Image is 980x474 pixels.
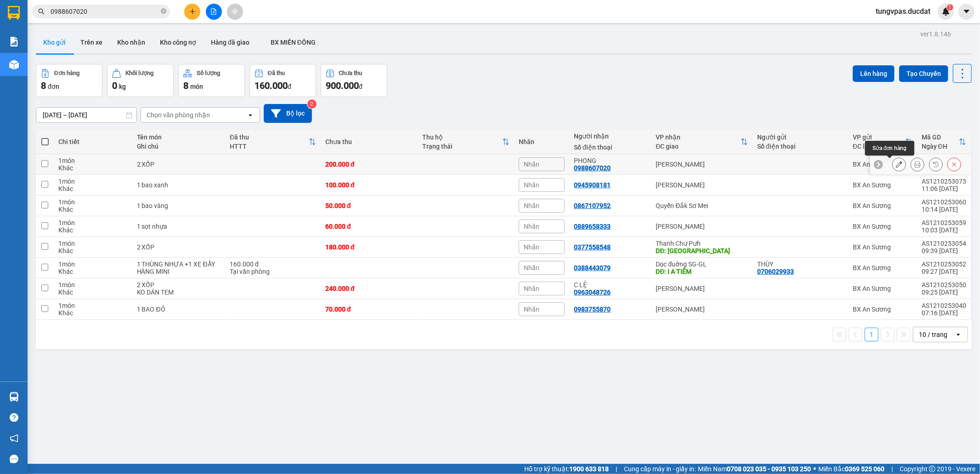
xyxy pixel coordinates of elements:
span: 900.000 [326,80,359,91]
div: Chưa thu [339,70,363,76]
div: Sửa đơn hàng [865,141,914,156]
div: Số điện thoại [757,143,844,150]
img: icon-new-feature [942,7,950,16]
button: Khối lượng0kg [107,64,174,97]
div: 10:14 [DATE] [922,206,966,213]
div: Thanh Chư Pưh [656,240,748,247]
div: HTTT [230,143,309,150]
div: Dọc đuờng SG-GL [656,260,748,268]
span: 8 [183,80,188,91]
div: BX An Sương [853,161,912,168]
svg: open [955,331,962,338]
div: AS1210253059 [922,219,966,226]
button: aim [227,4,243,20]
div: ver 1.8.146 [920,29,951,39]
span: đ [359,83,363,90]
span: plus [189,8,196,15]
div: AS1210253073 [922,178,966,185]
span: close-circle [161,7,166,16]
div: 1 THÙNG NHỰA +1 XE ĐẨY HÀNG MINI [137,260,221,275]
span: caret-down [963,7,971,16]
div: 1 món [58,260,127,268]
div: 240.000 đ [325,285,413,292]
span: message [10,455,18,463]
span: Miền Bắc [818,464,884,474]
div: 70.000 đ [325,306,413,313]
img: solution-icon [9,37,19,46]
span: Nhãn [524,264,539,272]
strong: 1900 633 818 [569,465,609,473]
div: KO DÁN TEM [137,289,221,296]
div: Quyển Đắk Sơ Mei [656,202,748,209]
div: Đã thu [268,70,285,76]
div: 0377558548 [574,243,611,251]
span: Nhãn [524,202,539,209]
span: file-add [210,8,217,15]
div: Khác [58,226,127,234]
div: Khác [58,247,127,254]
th: Toggle SortBy [651,130,753,154]
div: Đã thu [230,133,309,141]
div: Nhãn [519,138,565,145]
span: notification [10,434,18,443]
div: Khác [58,185,127,192]
div: Người gửi [757,133,844,141]
div: Chi tiết [58,138,127,145]
div: BX An Sương [853,264,912,272]
button: Kho gửi [36,31,73,53]
span: Miền Nam [698,464,811,474]
div: 0867107952 [574,202,611,209]
div: 1 bao xanh [137,181,221,189]
div: Chưa thu [325,138,413,145]
strong: 0931 600 979 [34,30,79,39]
input: Select a date range. [36,108,136,122]
div: BX An Sương [853,243,912,251]
sup: 1 [947,4,953,11]
div: 1 món [58,302,127,309]
strong: 0901 900 568 [86,26,160,43]
strong: 0369 525 060 [845,465,884,473]
div: Chọn văn phòng nhận [147,110,210,120]
input: Tìm tên, số ĐT hoặc mã đơn [51,6,159,17]
div: 2 XỐP [137,281,221,289]
div: 10:03 [DATE] [922,226,966,234]
strong: Sài Gòn: [6,30,34,39]
div: AS1210253054 [922,240,966,247]
div: AS1210253040 [922,302,966,309]
div: 2 XỐP [137,243,221,251]
div: 09:27 [DATE] [922,268,966,275]
div: Thu hộ [422,133,503,141]
div: 0983755870 [574,306,611,313]
span: copyright [929,466,935,472]
span: | [616,464,617,474]
div: VP nhận [656,133,741,141]
div: [PERSON_NAME] [656,181,748,189]
div: 1 món [58,219,127,226]
img: warehouse-icon [9,60,19,69]
div: BX An Sương [853,202,912,209]
div: 1 sọt nhựa [137,223,221,230]
button: Bộ lọc [264,104,312,123]
button: Đã thu160.000đ [249,64,316,97]
div: 1 món [58,178,127,185]
div: Khác [58,309,127,317]
div: 1 món [58,157,127,164]
span: ĐỨC ĐẠT GIA LAI [40,9,129,22]
button: Hàng đã giao [204,31,257,53]
img: logo-vxr [8,6,20,20]
div: Đơn hàng [54,70,79,76]
span: Nhãn [524,306,539,313]
div: 1 BAO ĐỎ [137,306,221,313]
span: 160.000 [255,80,288,91]
th: Toggle SortBy [418,130,515,154]
div: 50.000 đ [325,202,413,209]
div: 11:06 [DATE] [922,185,966,192]
div: BX An Sương [853,306,912,313]
th: Toggle SortBy [848,130,917,154]
div: 0988607020 [574,164,611,172]
div: THÙY [757,260,844,268]
div: Ngày ĐH [922,143,959,150]
strong: 0901 936 968 [6,40,51,49]
span: Cung cấp máy in - giấy in: [624,464,696,474]
svg: open [247,111,254,119]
